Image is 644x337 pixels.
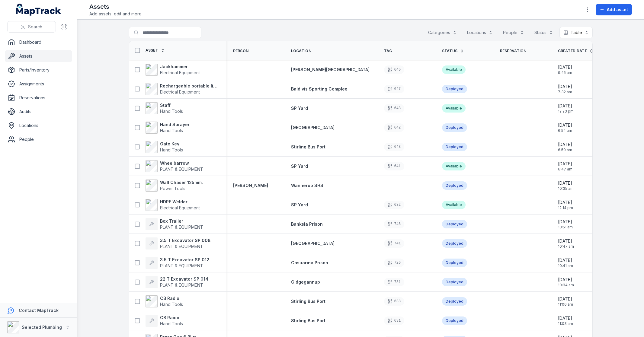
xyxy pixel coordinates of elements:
span: Hand Tools [160,109,183,114]
time: 29/08/2025, 12:14:32 pm [558,199,573,210]
strong: Box Trailer [160,218,203,224]
a: Dashboard [5,36,72,48]
a: Audits [5,106,72,118]
div: 741 [384,239,405,248]
div: Deployed [442,143,467,151]
button: Search [7,21,56,33]
a: [PERSON_NAME] [233,183,268,189]
span: PLANT & EQUIPMENT [160,244,203,249]
strong: Gate Key [160,141,183,147]
span: 12:14 pm [558,205,573,210]
time: 11/09/2025, 6:47:31 am [558,161,572,172]
div: Deployed [442,220,467,228]
time: 16/09/2025, 9:45:42 am [558,64,572,75]
span: 10:35 am [558,186,574,191]
a: Gidgegannup [291,279,320,285]
a: Assignments [5,78,72,90]
strong: Contact MapTrack [19,308,59,313]
div: 642 [384,123,405,132]
span: 10:51 am [558,225,573,230]
a: StaffHand Tools [146,102,183,114]
button: Table [559,27,593,38]
span: Casuarina Prison [291,260,328,265]
span: [GEOGRAPHIC_DATA] [291,125,335,130]
span: Electrical Equipment [160,89,200,94]
span: [DATE] [558,161,572,167]
a: CB RadioHand Tools [146,295,183,307]
a: Wanneroo SHS [291,183,323,189]
div: Available [442,65,466,74]
span: 10:34 am [558,283,574,288]
span: 9:45 am [558,70,572,75]
span: Hand Tools [160,302,183,307]
span: PLANT & EQUIPMENT [160,263,203,268]
strong: Rechargeable portable light [160,83,219,89]
a: MapTrack [16,4,61,16]
span: 10:47 am [558,244,574,249]
time: 28/08/2025, 10:47:05 am [558,238,574,249]
div: Available [442,201,466,209]
span: [DATE] [558,238,574,244]
a: CB RaidoHand Tools [146,315,183,327]
strong: Wall Chaser 125mm. [160,180,203,186]
span: SP Yard [291,202,308,207]
span: 12:23 pm [558,109,574,114]
a: Stirling Bus Port [291,144,325,150]
div: 746 [384,220,405,228]
span: [DATE] [558,84,572,90]
time: 11/09/2025, 6:54:21 am [558,122,572,133]
button: Locations [463,27,497,38]
div: Available [442,104,466,113]
time: 27/08/2025, 11:03:18 am [558,315,573,326]
span: [DATE] [558,315,573,321]
time: 27/08/2025, 11:06:43 am [558,296,573,307]
span: Hand Tools [160,321,183,326]
div: 646 [384,65,405,74]
div: Deployed [442,259,467,267]
strong: Jackhammer [160,64,200,70]
span: PLANT & EQUIPMENT [160,167,203,172]
time: 11/09/2025, 6:50:53 am [558,141,572,152]
span: Search [28,24,42,30]
a: 3.5 T Excavator SP 008PLANT & EQUIPMENT [146,237,211,250]
a: [GEOGRAPHIC_DATA] [291,240,335,246]
span: [DATE] [558,296,573,302]
div: 647 [384,85,405,93]
span: 6:50 am [558,148,572,152]
span: 11:06 am [558,302,573,307]
span: 7:32 am [558,90,572,94]
span: Banksia Prison [291,221,323,227]
a: [PERSON_NAME][GEOGRAPHIC_DATA] [291,67,370,73]
div: Deployed [442,239,467,248]
span: [DATE] [558,122,572,128]
span: Stirling Bus Port [291,299,325,304]
a: Wall Chaser 125mm.Power Tools [146,180,203,192]
a: Assets [5,50,72,62]
a: Rechargeable portable lightElectrical Equipment [146,83,219,95]
span: [DATE] [558,180,574,186]
span: Power Tools [160,186,185,191]
time: 28/08/2025, 10:51:56 am [558,219,573,230]
span: Person [233,49,249,53]
span: [DATE] [558,199,573,205]
a: People [5,133,72,145]
a: Hand SprayerHand Tools [146,122,190,134]
div: 726 [384,259,405,267]
strong: Staff [160,102,183,108]
span: Reservation [500,49,527,53]
button: Add asset [596,4,632,15]
span: Tag [384,49,392,53]
span: Wanneroo SHS [291,183,323,188]
div: Deployed [442,316,467,325]
div: 648 [384,104,405,113]
a: Locations [5,119,72,132]
div: Deployed [442,123,467,132]
a: Gate KeyHand Tools [146,141,183,153]
span: Status [442,49,458,53]
span: Electrical Equipment [160,205,200,210]
span: [DATE] [558,141,572,148]
a: Reservations [5,92,72,104]
time: 16/09/2025, 7:32:48 am [558,84,572,94]
a: SP Yard [291,163,308,169]
span: PLANT & EQUIPMENT [160,224,203,230]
